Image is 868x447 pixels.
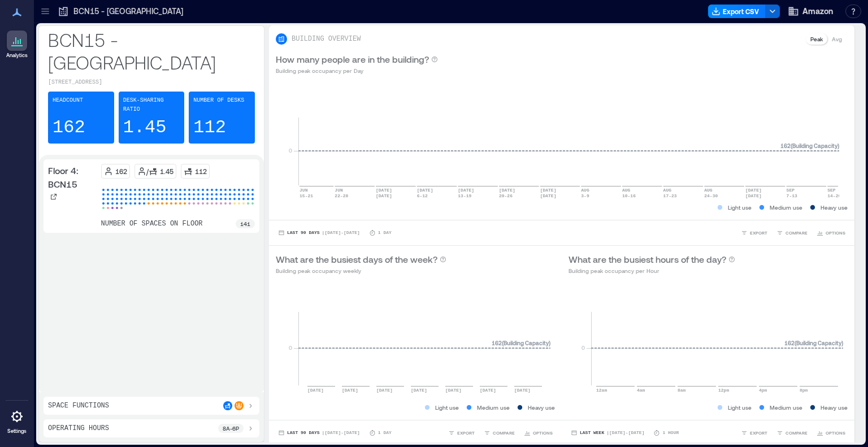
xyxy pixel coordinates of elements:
button: Amazon [784,2,836,20]
text: [DATE] [342,388,358,393]
text: SEP [787,188,795,193]
span: COMPARE [493,429,515,436]
text: JUN [300,188,308,193]
p: 141 [240,219,250,228]
text: 8pm [800,388,808,393]
p: Number of Desks [193,96,244,105]
text: [DATE] [745,188,762,193]
p: 1 Hour [662,429,679,436]
text: AUG [704,188,713,193]
p: Desk-sharing ratio [123,96,180,114]
p: BCN15 - [GEOGRAPHIC_DATA] [48,28,255,73]
text: 22-28 [335,193,348,198]
p: Analytics [6,52,28,59]
text: [DATE] [445,388,462,393]
p: Heavy use [528,403,555,412]
text: AUG [622,188,631,193]
p: Light use [435,403,459,412]
button: Export CSV [708,5,766,18]
p: [STREET_ADDRESS] [48,78,255,87]
button: OPTIONS [814,227,848,238]
p: Medium use [477,403,510,412]
text: SEP [827,188,836,193]
text: JUN [335,188,343,193]
text: [DATE] [307,388,324,393]
text: [DATE] [376,193,392,198]
p: Space Functions [48,401,109,410]
text: [DATE] [376,388,393,393]
text: 7-13 [787,193,797,198]
text: [DATE] [458,188,474,193]
text: 4pm [759,388,767,393]
span: Amazon [802,6,833,17]
text: 13-19 [458,193,471,198]
p: Heavy use [821,403,848,412]
p: Peak [810,34,823,44]
text: 17-23 [663,193,677,198]
text: [DATE] [540,188,557,193]
text: 4am [637,388,645,393]
text: 24-30 [704,193,718,198]
p: Light use [728,203,752,212]
button: OPTIONS [522,427,555,439]
p: What are the busiest days of the week? [276,253,437,266]
p: Building peak occupancy per Day [276,66,438,75]
text: 12am [596,388,607,393]
text: 10-16 [622,193,636,198]
p: Building peak occupancy weekly [276,266,446,275]
p: Light use [728,403,752,412]
text: [DATE] [540,193,557,198]
p: Avg [832,34,842,44]
text: 8am [678,388,686,393]
text: [DATE] [499,188,515,193]
text: 3-9 [581,193,589,198]
text: [DATE] [417,188,433,193]
p: 1.45 [160,167,173,176]
p: BUILDING OVERVIEW [292,34,361,44]
text: [DATE] [376,188,392,193]
p: number of spaces on floor [101,219,203,228]
p: Operating Hours [48,424,109,433]
button: Last 90 Days |[DATE]-[DATE] [276,427,362,439]
button: COMPARE [774,427,810,439]
text: [DATE] [480,388,496,393]
p: / [146,167,149,176]
text: AUG [663,188,672,193]
p: 162 [115,167,127,176]
span: OPTIONS [826,229,845,236]
p: 112 [193,116,226,139]
button: EXPORT [446,427,477,439]
p: 112 [195,167,207,176]
p: 8a - 6p [223,424,239,433]
button: COMPARE [774,227,810,238]
text: [DATE] [411,388,427,393]
tspan: 0 [289,147,292,154]
p: Settings [7,428,27,435]
button: Last 90 Days |[DATE]-[DATE] [276,227,362,238]
p: Medium use [770,403,802,412]
p: 162 [53,116,85,139]
span: COMPARE [785,429,808,436]
p: Building peak occupancy per Hour [568,266,735,275]
p: 1 Day [378,229,392,236]
span: OPTIONS [826,429,845,436]
tspan: 0 [289,344,292,351]
span: OPTIONS [533,429,553,436]
p: Floor 4: BCN15 [48,164,97,191]
button: EXPORT [739,427,770,439]
text: [DATE] [514,388,531,393]
button: EXPORT [739,227,770,238]
text: AUG [581,188,589,193]
a: Settings [3,403,31,438]
p: 1 Day [378,429,392,436]
text: [DATE] [745,193,762,198]
p: BCN15 - [GEOGRAPHIC_DATA] [73,6,183,17]
text: 14-20 [827,193,841,198]
a: Analytics [3,27,31,62]
p: Heavy use [821,203,848,212]
p: Medium use [770,203,802,212]
p: Headcount [53,96,83,105]
text: 12pm [718,388,729,393]
span: EXPORT [457,429,475,436]
tspan: 0 [581,344,585,351]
